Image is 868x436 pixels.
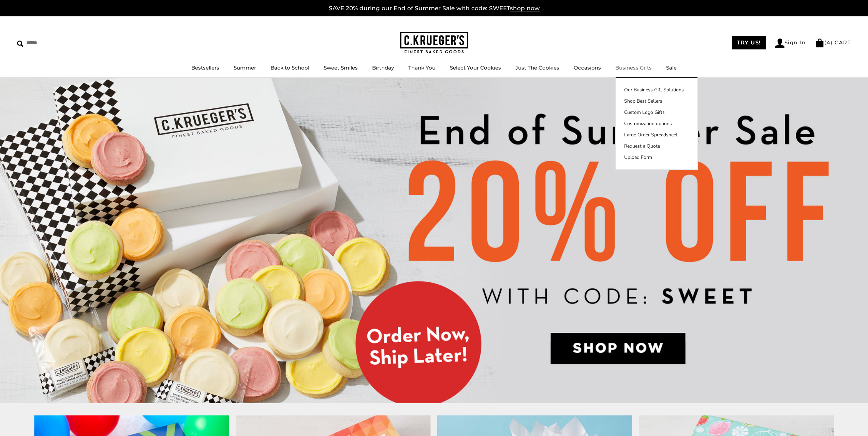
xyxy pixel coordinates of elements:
[732,36,766,49] a: TRY US!
[574,64,601,71] a: Occasions
[815,39,824,47] img: Bag
[775,39,806,48] a: Sign In
[616,142,697,150] a: Request a Quote
[372,64,394,71] a: Birthday
[270,64,309,71] a: Back to School
[615,64,652,71] a: Business Gifts
[616,109,697,116] a: Custom Logo Gifts
[234,64,256,71] a: Summer
[815,39,851,46] a: (4) CART
[827,39,831,46] span: 4
[329,5,540,12] a: SAVE 20% during our End of Summer Sale with code: SWEETshop now
[616,131,697,138] a: Large Order Spreadsheet
[450,64,501,71] a: Select Your Cookies
[408,64,436,71] a: Thank You
[191,64,219,71] a: Bestsellers
[400,32,468,54] img: C.KRUEGER'S
[616,120,697,127] a: Customization options
[510,5,540,12] span: shop now
[616,97,697,105] a: Shop Best Sellers
[515,64,559,71] a: Just The Cookies
[616,86,697,93] a: Our Business Gift Solutions
[616,154,697,161] a: Upload Form
[17,41,24,47] img: Search
[666,64,677,71] a: Sale
[775,39,784,48] img: Account
[17,37,98,48] input: Search
[5,410,71,431] iframe: Sign Up via Text for Offers
[324,64,358,71] a: Sweet Smiles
